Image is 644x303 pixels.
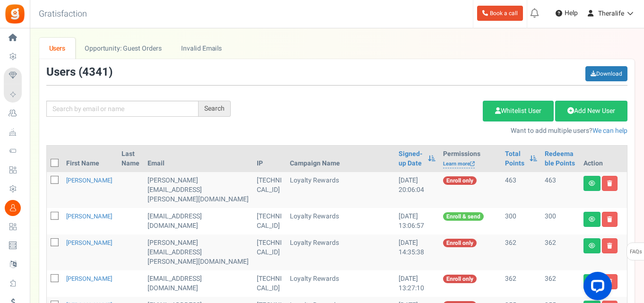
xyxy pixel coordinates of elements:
[395,234,439,270] td: [DATE] 14:35:38
[395,208,439,234] td: [DATE] 13:06:57
[286,146,395,172] th: Campaign Name
[75,38,171,59] a: Opportunity: Guest Orders
[144,234,253,270] td: General
[501,172,541,208] td: 463
[541,208,580,234] td: 300
[46,66,113,78] h3: Users ( )
[589,243,595,249] i: View details
[607,181,612,186] i: Delete user
[395,270,439,297] td: [DATE] 13:27:10
[66,176,112,185] a: [PERSON_NAME]
[483,101,554,121] a: Whitelist User
[477,6,523,21] a: Book a call
[439,146,501,172] th: Permissions
[245,126,627,136] p: Want to add multiple users?
[598,9,624,18] span: Theralife
[46,101,199,117] input: Search by email or name
[66,212,112,221] a: [PERSON_NAME]
[443,239,477,247] span: Enroll only
[541,234,580,270] td: 362
[144,172,253,208] td: General
[589,216,595,222] i: View details
[501,234,541,270] td: 362
[443,160,475,168] a: Learn more
[286,270,395,297] td: Loyalty Rewards
[4,3,26,25] img: Gratisfaction
[580,146,627,172] th: Action
[399,149,423,168] a: Signed-up Date
[28,5,97,24] h3: Gratisfaction
[585,66,627,81] a: Download
[144,146,253,172] th: Email
[66,238,112,247] a: [PERSON_NAME]
[286,234,395,270] td: Loyalty Rewards
[66,274,112,283] a: [PERSON_NAME]
[629,243,642,261] span: FAQs
[541,172,580,208] td: 463
[443,212,484,221] span: Enroll & send
[82,64,109,80] span: 4341
[253,234,286,270] td: [TECHNICAL_ID]
[253,172,286,208] td: [TECHNICAL_ID]
[552,6,582,21] a: Help
[545,149,576,168] a: Redeemable Points
[199,101,231,117] div: Search
[607,243,612,249] i: Delete user
[172,38,232,59] a: Invalid Emails
[62,146,118,172] th: First Name
[501,270,541,297] td: 362
[501,208,541,234] td: 300
[443,275,477,283] span: Enroll only
[541,270,580,297] td: 362
[555,101,627,121] a: Add New User
[589,181,595,186] i: View details
[253,270,286,297] td: [TECHNICAL_ID]
[253,146,286,172] th: IP
[395,172,439,208] td: [DATE] 20:06:04
[144,270,253,297] td: General
[562,9,578,18] span: Help
[592,126,627,136] a: We can help
[607,216,612,222] i: Delete user
[286,172,395,208] td: Loyalty Rewards
[39,38,75,59] a: Users
[144,208,253,234] td: General
[253,208,286,234] td: [TECHNICAL_ID]
[505,149,525,168] a: Total Points
[286,208,395,234] td: Loyalty Rewards
[443,176,477,185] span: Enroll only
[118,146,144,172] th: Last Name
